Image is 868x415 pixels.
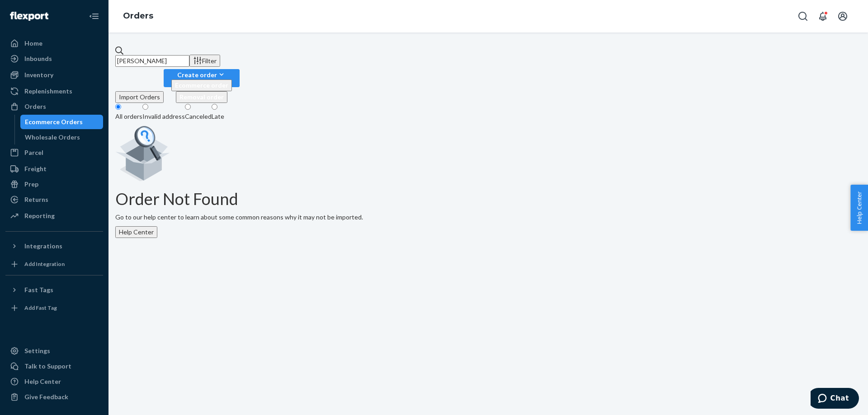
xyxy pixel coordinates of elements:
[5,84,103,98] a: Replenishments
[24,362,71,371] div: Talk to Support
[175,81,228,89] span: Ecommerce order
[24,392,68,401] div: Give Feedback
[5,36,103,51] a: Home
[24,70,53,79] div: Inventory
[212,112,224,121] div: Late
[24,39,42,48] div: Home
[5,209,103,223] a: Reporting
[5,390,103,404] button: Give Feedback
[794,7,812,25] button: Open Search Box
[212,104,217,110] input: Late
[193,56,217,65] div: Filter
[20,130,104,145] a: Wholesale Orders
[24,285,53,294] div: Fast Tags
[115,55,189,67] input: Search orders
[25,117,83,126] div: Ecommerce Orders
[164,69,240,87] button: Create orderEcommerce orderRemoval order
[24,195,48,204] div: Returns
[24,87,72,96] div: Replenishments
[115,190,861,208] h1: Order Not Found
[5,283,103,297] button: Fast Tags
[24,148,43,157] div: Parcel
[24,260,65,268] div: Add Integration
[5,239,103,253] button: Integrations
[123,11,153,21] a: Orders
[5,162,103,176] a: Freight
[25,133,80,142] div: Wholesale Orders
[5,344,103,358] a: Settings
[24,377,61,386] div: Help Center
[850,185,868,231] button: Help Center
[24,304,57,312] div: Add Fast Tag
[10,12,48,21] img: Flexport logo
[171,70,232,79] div: Create order
[5,374,103,389] a: Help Center
[24,346,50,355] div: Settings
[115,104,121,110] input: All orders
[20,115,104,129] a: Ecommerce Orders
[85,7,103,25] button: Close Navigation
[176,91,227,103] button: Removal order
[116,3,160,29] ol: breadcrumbs
[115,123,170,181] img: Empty list
[5,99,103,114] a: Orders
[115,213,861,222] p: Go to our help center to learn about some common reasons why it may not be imported.
[24,242,62,251] div: Integrations
[24,180,38,189] div: Prep
[24,211,55,220] div: Reporting
[5,145,103,160] a: Parcel
[142,112,185,121] div: Invalid address
[179,93,224,101] span: Removal order
[5,192,103,207] a: Returns
[24,164,47,173] div: Freight
[115,112,142,121] div: All orders
[189,55,220,67] button: Filter
[5,257,103,271] a: Add Integration
[811,388,859,410] iframe: Opens a widget where you can chat to one of our agents
[171,79,232,91] button: Ecommerce order
[115,91,164,103] button: Import Orders
[5,177,103,191] a: Prep
[24,102,46,111] div: Orders
[5,301,103,315] a: Add Fast Tag
[814,7,832,25] button: Open notifications
[5,359,103,373] button: Talk to Support
[5,51,103,66] a: Inbounds
[5,68,103,82] a: Inventory
[185,112,212,121] div: Canceled
[24,54,52,63] div: Inbounds
[142,104,148,110] input: Invalid address
[185,104,191,110] input: Canceled
[834,7,852,25] button: Open account menu
[115,226,157,238] button: Help Center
